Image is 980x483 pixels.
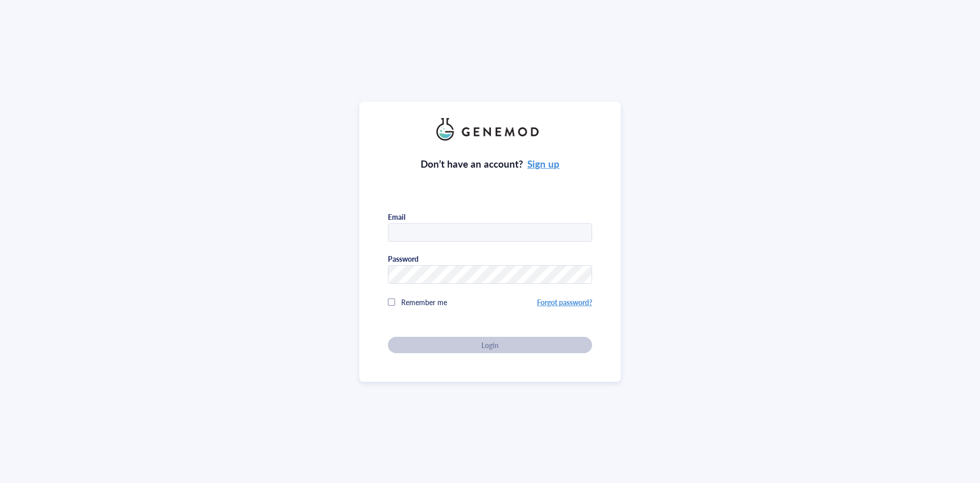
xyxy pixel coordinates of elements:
[388,254,419,263] div: Password
[537,297,592,307] a: Forgot password?
[527,157,559,171] a: Sign up
[401,297,447,307] span: Remember me
[421,157,560,171] div: Don’t have an account?
[388,212,405,221] div: Email
[436,118,544,141] img: genemod_logo_light-BcqUzbGq.png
